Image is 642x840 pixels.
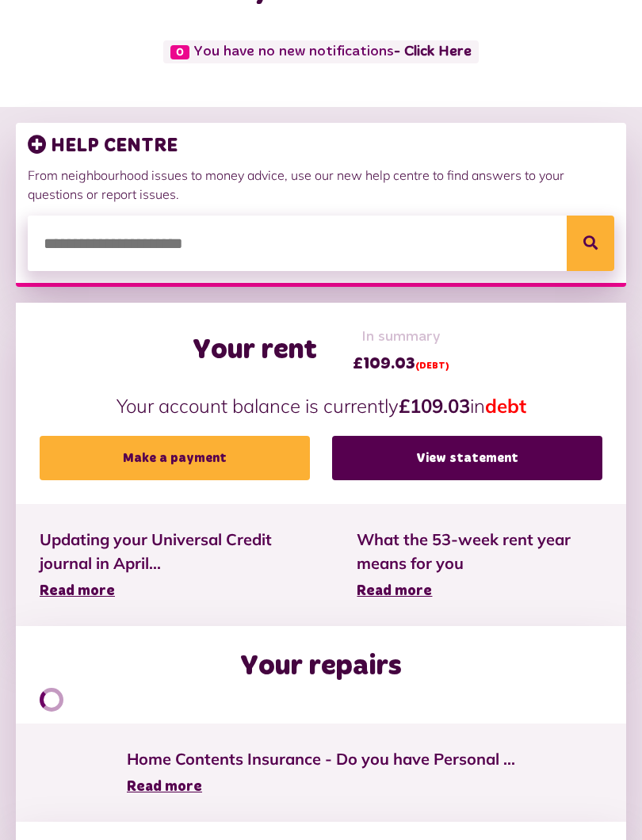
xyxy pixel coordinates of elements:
[127,781,202,795] span: Read more
[28,166,614,204] p: From neighbourhood issues to money advice, use our new help centre to find answers to your questi...
[40,529,309,576] span: Updating your Universal Credit journal in April...
[127,748,515,799] a: Home Contents Insurance - Do you have Personal ... Read more
[40,437,310,481] a: Make a payment
[332,437,602,481] a: View statement
[357,529,602,576] span: What the 53-week rent year means for you
[163,41,478,64] span: You have no new notifications
[399,395,470,418] strong: £109.03
[485,395,526,418] span: debt
[170,46,189,60] span: 0
[40,392,602,421] p: Your account balance is currently in
[40,529,309,603] a: Updating your Universal Credit journal in April... Read more
[40,585,115,599] span: Read more
[415,362,449,372] span: (DEBT)
[193,334,317,368] h2: Your rent
[353,353,449,376] span: £109.03
[353,327,449,349] span: In summary
[357,585,432,599] span: Read more
[394,45,472,59] a: - Click Here
[240,651,402,685] h2: Your repairs
[28,136,614,158] h3: HELP CENTRE
[127,748,515,772] span: Home Contents Insurance - Do you have Personal ...
[357,529,602,603] a: What the 53-week rent year means for you Read more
